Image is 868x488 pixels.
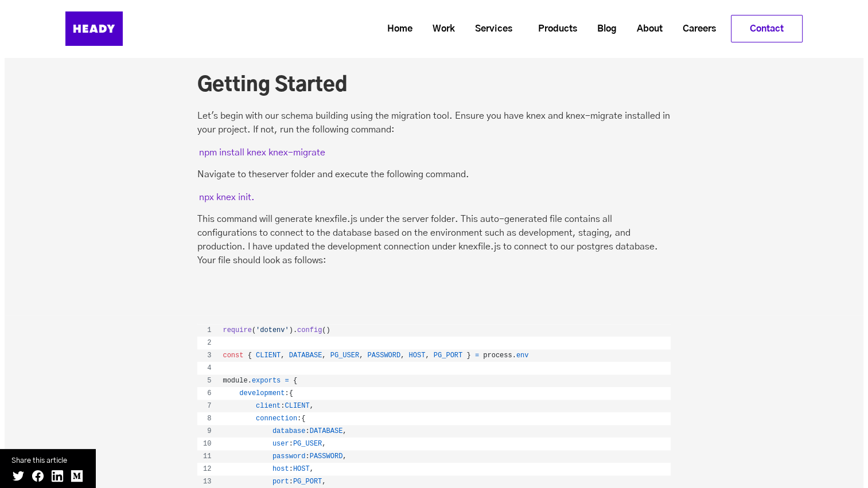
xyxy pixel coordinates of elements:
[297,326,322,334] span: config
[217,387,671,400] td: :
[342,427,347,435] span: ,
[342,452,347,460] span: ,
[322,478,326,486] span: ,
[197,212,671,267] p: This command will generate knexfile.js under the server folder. This auto-generated file contains...
[256,402,281,410] span: client
[252,326,256,334] span: (
[322,440,326,448] span: ,
[252,377,281,385] span: exports
[65,11,123,46] img: Heady_Logo_Web-01 (1)
[293,465,310,473] span: HOST
[217,425,671,438] td: :
[512,352,516,360] span: .
[256,352,281,360] span: CLIENT
[223,326,251,334] span: require
[293,440,322,448] span: PG_USER
[293,478,322,486] span: PG_PORT
[310,452,343,460] span: PASSWORD
[217,475,671,488] td: :
[197,167,671,181] p: Navigate to theserver folder and execute the following command.
[359,352,363,360] span: ,
[434,352,462,360] span: PG_PORT
[322,352,326,360] span: ,
[461,18,518,40] a: Services
[273,478,289,486] span: port
[425,352,429,360] span: ,
[668,18,722,40] a: Careers
[256,415,297,423] span: connection
[273,452,306,460] span: password
[373,18,418,40] a: Home
[310,427,343,435] span: DATABASE
[197,146,327,158] mark: npm install knex knex-migrate
[483,352,512,360] span: process
[310,465,314,473] span: ,
[466,352,470,360] span: }
[418,18,461,40] a: Work
[239,389,285,397] span: development
[293,377,297,385] span: {
[248,377,252,385] span: .
[217,400,671,412] td: :
[731,15,802,42] a: Contact
[223,377,247,385] span: module
[197,190,256,203] mark: npx knex init.
[285,377,289,385] span: =
[326,326,330,334] span: )
[197,73,671,98] h2: Getting Started
[293,326,297,334] span: .
[310,402,314,410] span: ,
[285,402,309,410] span: CLIENT
[289,389,293,397] span: {
[289,352,322,360] span: DATABASE
[273,465,289,473] span: host
[409,352,426,360] span: HOST
[281,352,285,360] span: ,
[217,438,671,450] td: :
[330,352,359,360] span: PG_USER
[622,18,668,40] a: About
[248,352,252,360] span: {
[524,18,583,40] a: Products
[217,463,671,475] td: :
[273,427,306,435] span: database
[217,450,671,463] td: :
[322,326,326,334] span: (
[516,352,529,360] span: env
[475,352,479,360] span: =
[273,440,289,448] span: user
[400,352,404,360] span: ,
[289,326,293,334] span: )
[151,15,803,42] div: Navigation Menu
[583,18,622,40] a: Blog
[256,326,289,334] span: 'dotenv'
[11,455,84,467] small: Share this article
[223,352,243,360] span: const
[368,352,401,360] span: PASSWORD
[197,109,671,136] p: Let's begin with our schema building using the migration tool. Ensure you have knex and knex-migr...
[301,415,305,423] span: {
[217,412,671,425] td: :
